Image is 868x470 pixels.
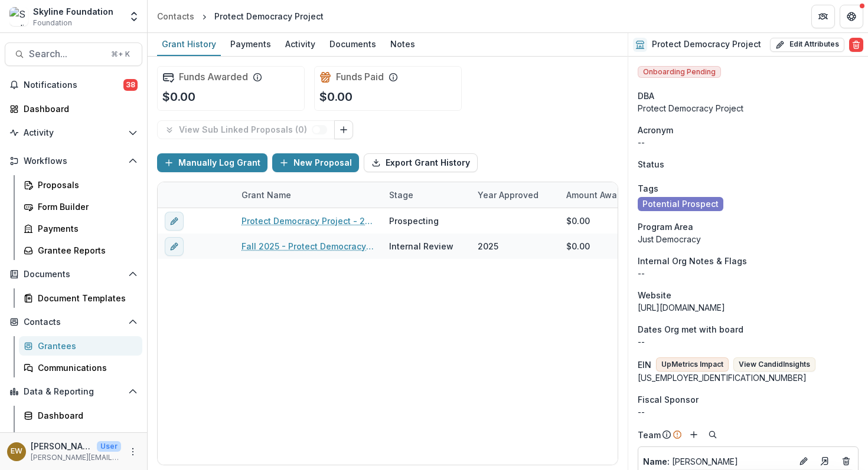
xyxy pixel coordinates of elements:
nav: breadcrumb [152,8,328,25]
button: Edit Attributes [770,38,844,52]
button: Open Contacts [5,313,142,331]
div: Grantee Reports [38,244,133,257]
div: Stage [382,189,420,201]
span: Dates Org met with board [638,323,743,336]
a: Advanced Analytics [19,428,142,447]
span: Program Area [638,221,693,233]
div: Year approved [471,182,559,208]
button: Partners [811,5,835,28]
div: [US_EMPLOYER_IDENTIFICATION_NUMBER] [638,372,859,384]
div: Protect Democracy Project [214,10,324,22]
div: Prospecting [389,215,439,227]
a: Payments [19,219,142,238]
button: Open Documents [5,265,142,284]
button: Search... [5,42,142,66]
p: Just Democracy [638,233,859,245]
button: edit [165,212,184,231]
span: Search... [29,48,104,60]
span: Contacts [24,317,123,327]
button: View CandidInsights [733,357,815,372]
a: Fall 2025 - Protect Democracy - New Application [242,240,375,252]
button: Open entity switcher [126,5,142,28]
span: Activity [24,128,123,138]
div: Document Templates [38,292,133,304]
span: Internal Org Notes & Flags [638,255,747,267]
div: Proposals [38,179,133,191]
div: Payments [38,222,133,235]
button: View Sub Linked Proposals (0) [157,120,335,139]
div: Form Builder [38,201,133,213]
a: Grantees [19,336,142,356]
div: -- [638,406,859,418]
div: Grant Name [234,182,382,208]
p: [PERSON_NAME] [643,455,792,468]
h2: Funds Paid [336,71,384,83]
a: Protect Democracy Project - 2025 - New Application [242,215,375,227]
img: Skyline Foundation [9,7,28,26]
button: New Proposal [272,153,359,172]
span: Documents [24,269,123,280]
a: Notes [386,33,420,56]
span: Data & Reporting [24,387,123,397]
p: [PERSON_NAME][EMAIL_ADDRESS][DOMAIN_NAME] [31,452,121,463]
button: Edit [797,454,811,468]
p: User [97,441,121,452]
a: Communications [19,358,142,377]
p: View Sub Linked Proposals ( 0 ) [179,125,312,135]
p: [PERSON_NAME] [31,440,92,452]
p: -- [638,267,859,280]
span: Fiscal Sponsor [638,393,699,406]
div: Stage [382,182,471,208]
a: Dashboard [5,99,142,119]
span: Tags [638,182,658,195]
span: Workflows [24,156,123,166]
span: Name : [643,456,670,466]
div: Advanced Analytics [38,431,133,443]
div: Grantees [38,340,133,352]
div: Grant Name [234,189,298,201]
button: Open Data & Reporting [5,382,142,401]
a: Name: [PERSON_NAME] [643,455,792,468]
p: EIN [638,359,651,371]
button: Delete [849,38,863,52]
button: edit [165,237,184,256]
div: Amount Awarded [559,189,643,201]
a: Activity [280,33,320,56]
div: Eddie Whitfield [11,448,22,455]
a: Documents [325,33,381,56]
button: Get Help [840,5,863,28]
div: Activity [280,35,320,52]
div: Dashboard [38,409,133,422]
div: ⌘ + K [109,48,132,61]
a: Grant History [157,33,221,56]
button: Manually Log Grant [157,153,267,172]
div: Contacts [157,10,194,22]
div: Protect Democracy Project [638,102,859,114]
button: Search [706,428,720,442]
button: More [126,445,140,459]
a: Proposals [19,175,142,195]
div: Dashboard [24,103,133,115]
span: Notifications [24,80,123,90]
div: Year approved [471,189,546,201]
div: $0.00 [566,215,590,227]
a: [URL][DOMAIN_NAME] [638,303,725,313]
p: -- [638,136,859,149]
span: Potential Prospect [642,199,719,209]
span: Onboarding Pending [638,66,721,78]
span: 38 [123,79,138,91]
div: Grant History [157,35,221,52]
div: Amount Awarded [559,182,648,208]
div: Notes [386,35,420,52]
h2: Funds Awarded [179,71,248,83]
button: Open Activity [5,123,142,142]
a: Grantee Reports [19,241,142,260]
a: Form Builder [19,197,142,216]
a: Dashboard [19,406,142,425]
p: Team [638,429,661,441]
div: Documents [325,35,381,52]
